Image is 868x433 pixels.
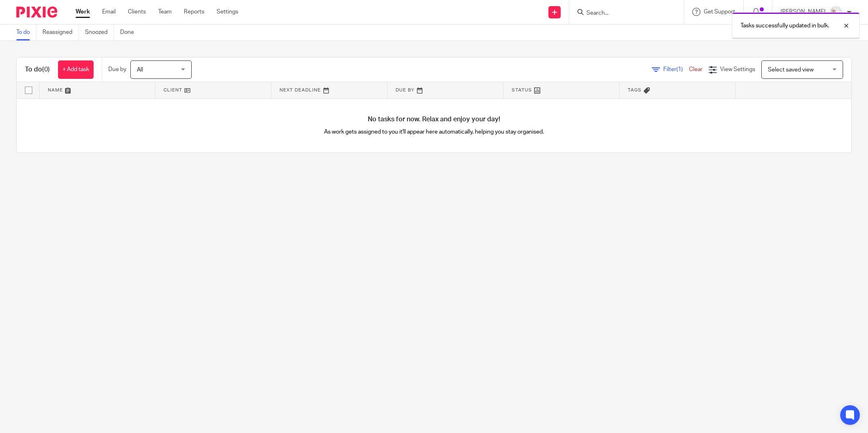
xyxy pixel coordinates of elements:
[76,8,90,16] a: Work
[768,67,814,73] span: Select saved view
[830,6,843,19] img: Image.jpeg
[184,8,204,16] a: Reports
[58,60,94,79] a: + Add task
[128,8,146,16] a: Clients
[676,67,683,72] span: (1)
[16,7,57,18] img: Pixie
[226,128,643,136] p: As work gets assigned to you it'll appear here automatically, helping you stay organised.
[689,67,702,72] a: Clear
[217,8,238,16] a: Settings
[25,65,50,74] h1: To do
[108,65,126,74] p: Due by
[16,25,36,40] a: To do
[137,67,143,73] span: All
[85,25,114,40] a: Snoozed
[628,88,642,92] span: Tags
[158,8,172,16] a: Team
[740,22,829,30] p: Tasks successfully updated in bulk.
[17,115,851,124] h4: No tasks for now. Relax and enjoy your day!
[102,8,116,16] a: Email
[120,25,140,40] a: Done
[43,25,79,40] a: Reassigned
[42,66,50,73] span: (0)
[663,67,689,72] span: Filter
[720,67,755,72] span: View Settings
